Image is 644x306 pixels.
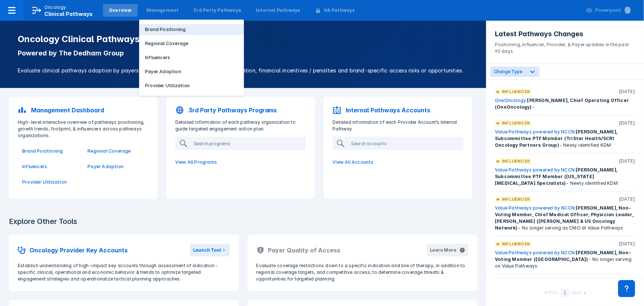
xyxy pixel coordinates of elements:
span: [PERSON_NAME], Subcommittee PTF Member (TriStar Health/SCRI Oncology Partners Group) [495,129,617,148]
p: 3rd Party Pathways Programs [189,106,277,115]
a: 3rd Party Pathways Programs [171,101,311,119]
h2: Oncology Provider Key Accounts [30,246,128,255]
a: Influencers [22,163,79,170]
div: Powerpoint [595,7,631,14]
a: View All Programs [171,154,311,170]
a: Value Pathways powered by NCCN: [495,250,576,255]
a: Value Pathways powered by NCCN: [495,167,576,173]
p: Internal Pathways Accounts [346,106,430,115]
p: High-level interactive overview of pathways positioning, growth trends, footprint, & influencers ... [13,119,153,139]
p: Management Dashboard [31,106,104,115]
p: Oncology [44,4,66,11]
div: Next [572,289,581,297]
p: Influencers [145,54,170,61]
p: [DATE] [619,120,635,126]
a: Payer Adoption [87,163,144,170]
p: Provider Utilization [145,82,190,89]
div: VA Pathways [324,7,355,14]
p: Detailed information of each pathway organization to guide targeted engagement action plan [171,119,311,132]
button: Provider Utilization [139,80,244,91]
div: Contact Support [618,280,635,297]
div: - No longer serving on Value Pathways [495,249,635,269]
button: Brand Positioning [139,24,244,35]
p: Payer Adoption [145,68,181,75]
div: 3rd Party Pathways [194,7,241,14]
p: Brand Positioning [145,26,186,33]
a: Value Pathways powered by NCCN: [495,205,576,211]
h2: Payer Quality of Access [268,246,341,255]
button: Payer Adoption [139,66,244,77]
input: Search programs [191,137,306,149]
a: Regional Coverage [87,148,144,154]
a: Overview [103,4,138,17]
p: [DATE] [619,241,635,247]
div: - [495,97,635,110]
div: Launch Tool [193,247,221,254]
a: View All Accounts [328,154,468,170]
p: [DATE] [619,158,635,164]
div: - Newly identified KDM [495,129,635,149]
p: Positioning, Influencer, Provider, & Payer updates in the past 90 days [495,38,635,55]
div: Overview [109,7,132,14]
p: Establish understanding of high-impact key accounts through assessment of indication-specific cli... [18,262,230,282]
span: [PERSON_NAME], Chief Operating Officer (OneOncology) [495,98,629,110]
button: Influencers [139,52,244,63]
button: Regional Coverage [139,38,244,49]
input: Search accounts [348,137,463,149]
p: Influencer [502,88,530,95]
div: 1 [561,289,569,297]
p: Influencer [502,120,530,126]
span: Clinical Pathways [44,11,93,17]
button: Learn More [427,244,468,256]
span: [PERSON_NAME], Subcommittee PTF Member ([US_STATE] [MEDICAL_DATA] Specialists) [495,167,617,186]
h3: Explore Other Tools [4,212,82,231]
a: Internal Pathways Accounts [328,101,468,119]
a: Value Pathways powered by NCCN: [495,129,576,135]
div: Learn More [430,247,457,254]
a: Management [141,4,185,17]
a: Provider Utilization [22,179,79,186]
h3: Latest Pathways Changes [495,30,635,38]
p: Evaluate coverage restrictions down to a specific indication and line of therapy, in addition to ... [256,262,469,282]
div: Internal Pathways [256,7,300,14]
p: Regional Coverage [145,40,188,47]
a: 3rd Party Pathways [188,4,247,17]
p: Influencer [502,241,530,247]
span: Change Type [494,69,522,74]
div: Prev [549,289,558,297]
div: - Newly identified KDM [495,167,635,187]
button: Launch Tool [190,244,230,256]
h1: Oncology Clinical Pathways Tool [18,34,468,44]
div: Management [147,7,179,14]
div: - No longer serving as CMO at Value Pathways [495,205,635,231]
p: Influencer [502,158,530,164]
p: [DATE] [619,196,635,203]
p: Detailed information of each Provider Account’s Internal Pathway [328,119,468,132]
p: Powered by The Dedham Group [18,49,468,58]
a: Management Dashboard [13,101,153,119]
a: Internal Pathways [250,4,306,17]
p: Evaluate clinical pathways adoption by payers and providers, implementation sophistication, finan... [18,67,468,75]
p: [DATE] [619,88,635,95]
p: Influencer [502,196,530,203]
a: Brand Positioning [22,148,79,154]
a: OneOncology: [495,98,527,103]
